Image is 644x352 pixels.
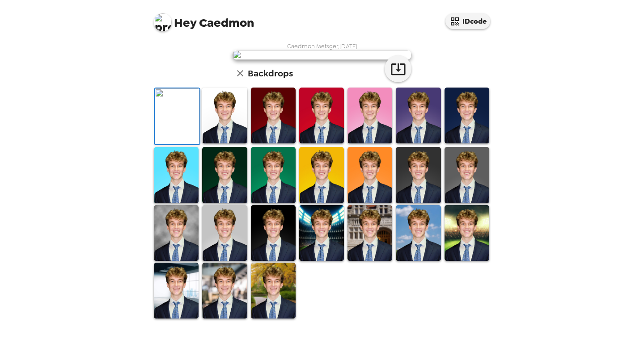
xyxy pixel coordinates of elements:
[287,42,357,50] span: Caedmon Metsger , [DATE]
[154,9,254,29] span: Caedmon
[174,15,196,31] span: Hey
[155,88,199,144] img: Original
[445,13,490,29] button: IDcode
[233,50,411,60] img: user
[154,13,172,31] img: profile pic
[248,66,293,80] h6: Backdrops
